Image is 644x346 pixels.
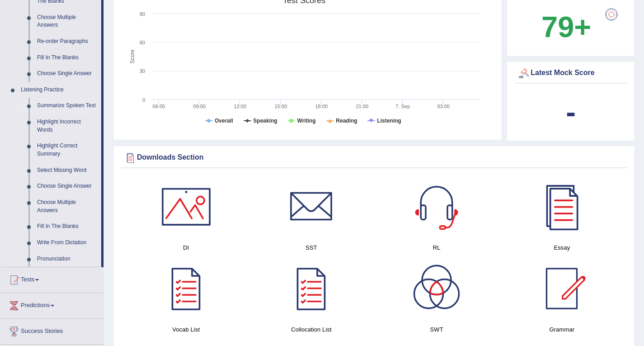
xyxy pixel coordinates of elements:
[504,243,620,252] h4: Essay
[33,162,101,179] a: Select Missing Word
[541,10,591,43] b: 79+
[129,49,136,64] tspan: Score
[33,114,101,138] a: Highlight Incorrect Words
[517,66,625,80] div: Latest Mock Score
[142,97,145,103] text: 0
[33,9,101,33] a: Choose Multiple Answers
[0,319,103,341] a: Success Stories
[336,118,357,124] tspan: Reading
[275,104,287,109] text: 15:00
[395,104,410,109] tspan: 7. Sep
[379,325,495,334] h4: SWT
[140,68,145,74] text: 30
[140,40,145,45] text: 60
[0,267,103,290] a: Tests
[297,118,316,124] tspan: Writing
[253,118,277,124] tspan: Speaking
[0,293,103,316] a: Predictions
[33,33,101,50] a: Re-order Paragraphs
[33,235,101,251] a: Write From Dictation
[193,104,206,109] text: 09:00
[128,243,244,252] h4: DI
[17,82,101,98] a: Listening Practice
[140,11,145,17] text: 90
[153,104,165,109] text: 06:00
[566,95,576,128] b: -
[123,151,625,165] div: Downloads Section
[33,66,101,82] a: Choose Single Answer
[356,104,368,109] text: 21:00
[234,104,247,109] text: 12:00
[253,243,369,252] h4: SST
[128,325,244,334] h4: Vocab List
[33,98,101,114] a: Summarize Spoken Text
[33,138,101,162] a: Highlight Correct Summary
[215,118,233,124] tspan: Overall
[504,325,620,334] h4: Grammar
[377,118,401,124] tspan: Listening
[379,243,495,252] h4: RL
[33,50,101,66] a: Fill In The Blanks
[33,194,101,218] a: Choose Multiple Answers
[33,178,101,194] a: Choose Single Answer
[253,325,369,334] h4: Collocation List
[437,104,450,109] text: 03:00
[33,218,101,235] a: Fill In The Blanks
[315,104,328,109] text: 18:00
[33,251,101,267] a: Pronunciation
